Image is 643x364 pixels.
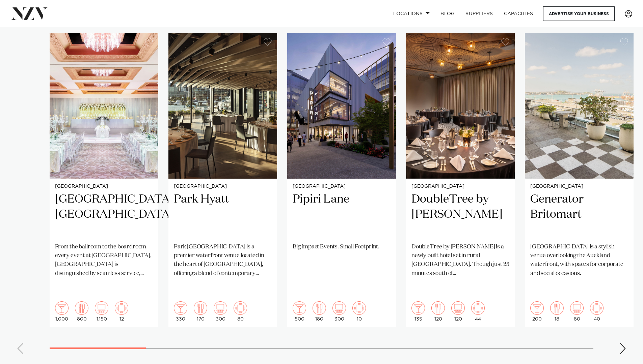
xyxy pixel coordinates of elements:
small: [GEOGRAPHIC_DATA] [293,184,391,189]
img: dining.png [431,301,445,315]
p: DoubleTree by [PERSON_NAME] is a newly built hotel set in rural [GEOGRAPHIC_DATA]. Though just 25... [411,243,509,278]
a: [GEOGRAPHIC_DATA] [GEOGRAPHIC_DATA], [GEOGRAPHIC_DATA] From the ballroom to the boardroom, every ... [50,33,158,327]
div: 300 [214,301,227,322]
img: dining.png [313,301,326,315]
img: meeting.png [234,301,247,315]
a: Locations [388,6,435,21]
swiper-slide: 3 / 26 [287,33,396,327]
img: theatre.png [451,301,465,315]
h2: Generator Britomart [530,192,628,237]
small: [GEOGRAPHIC_DATA] [530,184,628,189]
div: 120 [451,301,465,322]
a: Capacities [499,6,539,21]
img: cocktail.png [174,301,187,315]
img: Corporate gala dinner setup at Hilton Karaka [406,33,515,179]
h2: Pipiri Lane [293,192,391,237]
img: dining.png [194,301,207,315]
img: meeting.png [590,301,604,315]
img: meeting.png [471,301,485,315]
a: Advertise your business [543,6,615,21]
img: dining.png [550,301,564,315]
img: cocktail.png [411,301,425,315]
p: Big Impact Events. Small Footprint. [293,243,391,251]
h2: DoubleTree by [PERSON_NAME] [411,192,509,237]
div: 800 [75,301,88,322]
small: [GEOGRAPHIC_DATA] [411,184,509,189]
a: [GEOGRAPHIC_DATA] Generator Britomart [GEOGRAPHIC_DATA] is a stylish venue overlooking the Auckla... [525,33,634,327]
div: 135 [411,301,425,322]
img: meeting.png [115,301,128,315]
div: 40 [590,301,604,322]
div: 330 [174,301,187,322]
div: 170 [194,301,207,322]
div: 12 [115,301,128,322]
img: theatre.png [95,301,108,315]
swiper-slide: 1 / 26 [50,33,158,327]
img: theatre.png [570,301,584,315]
div: 18 [550,301,564,322]
small: [GEOGRAPHIC_DATA] [174,184,272,189]
div: 10 [352,301,366,322]
swiper-slide: 2 / 26 [168,33,277,327]
a: SUPPLIERS [460,6,498,21]
div: 200 [530,301,544,322]
h2: Park Hyatt [174,192,272,237]
div: 80 [234,301,247,322]
div: 500 [293,301,306,322]
div: 1,000 [55,301,69,322]
div: 80 [570,301,584,322]
a: [GEOGRAPHIC_DATA] Park Hyatt Park [GEOGRAPHIC_DATA] is a premier waterfront venue located in the ... [168,33,277,327]
div: 1,150 [95,301,108,322]
img: cocktail.png [55,301,69,315]
img: theatre.png [332,301,346,315]
p: From the ballroom to the boardroom, every event at [GEOGRAPHIC_DATA], [GEOGRAPHIC_DATA] is distin... [55,243,153,278]
p: [GEOGRAPHIC_DATA] is a stylish venue overlooking the Auckland waterfront, with spaces for corpora... [530,243,628,278]
a: [GEOGRAPHIC_DATA] Pipiri Lane Big Impact Events. Small Footprint. 500 180 300 10 [287,33,396,327]
h2: [GEOGRAPHIC_DATA], [GEOGRAPHIC_DATA] [55,192,153,237]
div: 120 [431,301,445,322]
p: Park [GEOGRAPHIC_DATA] is a premier waterfront venue located in the heart of [GEOGRAPHIC_DATA], o... [174,243,272,278]
swiper-slide: 5 / 26 [525,33,634,327]
small: [GEOGRAPHIC_DATA] [55,184,153,189]
img: cocktail.png [293,301,306,315]
div: 180 [313,301,326,322]
swiper-slide: 4 / 26 [406,33,515,327]
div: 300 [332,301,346,322]
img: dining.png [75,301,88,315]
div: 44 [471,301,485,322]
img: nzv-logo.png [11,7,48,20]
img: cocktail.png [530,301,544,315]
a: BLOG [435,6,460,21]
a: Corporate gala dinner setup at Hilton Karaka [GEOGRAPHIC_DATA] DoubleTree by [PERSON_NAME] Double... [406,33,515,327]
img: meeting.png [352,301,366,315]
img: theatre.png [214,301,227,315]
